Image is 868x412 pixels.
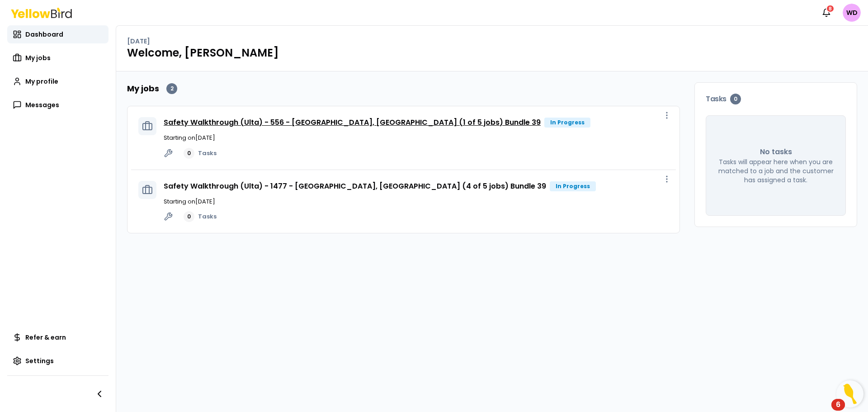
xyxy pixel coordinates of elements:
[127,37,150,46] p: [DATE]
[826,5,835,13] div: 8
[7,25,108,43] a: Dashboard
[817,4,835,22] button: 8
[550,181,596,191] div: In Progress
[7,96,108,114] a: Messages
[7,49,108,67] a: My jobs
[730,94,741,104] div: 0
[7,352,108,370] a: Settings
[25,333,66,342] span: Refer & earn
[164,117,541,128] a: Safety Walkthrough (Ulta) - 556 - [GEOGRAPHIC_DATA], [GEOGRAPHIC_DATA] (1 of 5 jobs) Bundle 39
[164,181,546,191] a: Safety Walkthrough (Ulta) - 1477 - [GEOGRAPHIC_DATA], [GEOGRAPHIC_DATA] (4 of 5 jobs) Bundle 39
[184,211,194,222] div: 0
[166,83,177,94] div: 2
[544,118,590,128] div: In Progress
[127,82,159,95] h2: My jobs
[843,4,861,22] span: WD
[706,94,846,104] h3: Tasks
[164,133,669,142] p: Starting on [DATE]
[25,77,58,86] span: My profile
[127,46,857,60] h1: Welcome, [PERSON_NAME]
[836,380,863,407] button: Open Resource Center, 6 new notifications
[164,197,669,206] p: Starting on [DATE]
[7,72,108,90] a: My profile
[25,53,51,62] span: My jobs
[184,148,217,159] a: 0Tasks
[184,211,217,222] a: 0Tasks
[25,356,54,365] span: Settings
[25,30,63,39] span: Dashboard
[717,157,835,185] p: Tasks will appear here when you are matched to a job and the customer has assigned a task.
[7,328,108,346] a: Refer & earn
[760,147,792,157] p: No tasks
[25,100,59,109] span: Messages
[184,148,194,159] div: 0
